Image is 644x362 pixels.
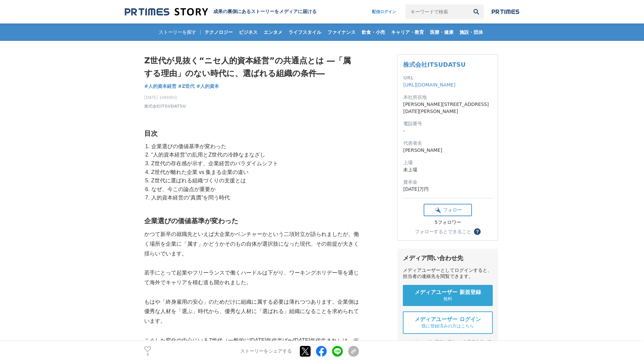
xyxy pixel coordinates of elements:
[144,297,359,326] p: もはや「終身雇用の安心」のためだけに組織に属する必要は薄れつつあります。企業側は優秀な人材を「選ぶ」時代から、優秀な人材に「選ばれる」組織になることを求められています。
[403,159,492,166] dt: 上場
[213,9,317,15] h2: 成果の裏側にあるストーリーをメディアに届ける
[196,83,219,89] span: #人的資本
[144,103,186,109] a: 株式会社ITSUDATSU
[475,229,480,234] span: ？
[150,193,359,202] li: 人的資本経営の“真贋”を問う時代
[403,82,455,87] a: [URL][DOMAIN_NAME]
[403,186,492,193] dd: [DATE]万円
[150,168,359,177] li: Z世代が離れた企業 vs 集まる企業の違い
[457,23,486,41] a: 施設・団体
[403,127,492,134] dd: -
[144,95,186,101] span: [DATE] 10時00分
[178,83,195,90] a: #Z世代
[125,7,317,16] a: 成果の裏側にあるストーリーをメディアに届ける 成果の裏側にあるストーリーをメディアに届ける
[403,254,493,262] div: メディア問い合わせ先
[403,166,492,173] dd: 未上場
[388,29,427,35] span: キャリア・教育
[236,23,260,41] a: ビジネス
[196,83,219,90] a: #人的資本
[403,311,493,334] a: メディアユーザー ログイン 既に登録済みの方はこちら
[150,176,359,185] li: Z世代に選ばれる組織づくりの支援とは
[492,9,519,14] img: prtimes
[236,29,260,35] span: ビジネス
[359,29,388,35] span: 飲食・小売
[261,29,285,35] span: エンタメ
[403,120,492,127] dt: 電話番号
[457,29,486,35] span: 施設・団体
[202,29,235,35] span: テクノロジー
[150,159,359,168] li: Z世代の存在感が示す、企業経営のパラダイムシフト
[125,7,208,16] img: 成果の裏側にあるストーリーをメディアに届ける
[403,147,492,154] dd: [PERSON_NAME]
[144,268,359,288] p: 若手にとって起業やフリーランスで働くハードルは下がり、ワーキングホリデー等を通じて海外でキャリアを積む道も開かれました。
[144,230,359,258] p: かつて新卒の就職先といえば大企業かベンチャーかという二項対立が語られましたが、働く場所を企業に「属す」かどうかそのもの自体が選択肢になった現代、その前提が大きく揺らいでいます。
[325,23,358,41] a: ファイナンス
[150,142,359,151] li: 企業選びの価値基準が変わった
[144,353,151,356] p: 3
[403,267,493,280] div: メディアユーザーとしてログインすると、担当者の連絡先を閲覧できます。
[415,289,481,296] span: メディアユーザー 新規登録
[424,220,472,226] div: 5フォロワー
[365,4,403,19] a: 配信ログイン
[144,54,359,80] h1: Z世代が見抜く“ニセ人的資本経営”の共通点とは ―「属する理由」のない時代に、選ばれる組織の条件―
[427,23,456,41] a: 医療・健康
[144,217,238,225] strong: 企業選びの価値基準が変わった
[415,316,481,323] span: メディアユーザー ログイン
[144,83,176,90] a: #人的資本経営
[469,4,484,19] button: 検索
[286,29,324,35] span: ライフスタイル
[403,61,466,68] a: 株式会社ITSUDATSU
[403,74,492,81] dt: URL
[403,94,492,101] dt: 本社所在地
[403,140,492,147] dt: 代表者名
[403,179,492,186] dt: 資本金
[403,285,493,306] a: メディアユーザー 新規登録 無料
[474,228,481,235] button: ？
[388,23,427,41] a: キャリア・教育
[178,83,195,89] span: #Z世代
[443,296,452,302] span: 無料
[422,323,474,329] span: 既に登録済みの方はこちら
[150,185,359,194] li: なぜ、今この論点が重要か
[144,83,176,89] span: #人的資本経営
[286,23,324,41] a: ライフスタイル
[202,23,235,41] a: テクノロジー
[240,349,292,355] p: ストーリーをシェアする
[325,29,358,35] span: ファイナンス
[150,150,359,159] li: “人的資本経営”の乱用とZ世代の冷静なまなざし
[359,23,388,41] a: 飲食・小売
[144,130,158,137] strong: 目次
[403,101,492,115] dd: [PERSON_NAME][STREET_ADDRESS][DATE][PERSON_NAME]
[406,4,469,19] input: キーワードで検索
[415,229,471,234] div: フォローするとできること
[424,204,472,216] button: フォロー
[261,23,285,41] a: エンタメ
[427,29,456,35] span: 医療・健康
